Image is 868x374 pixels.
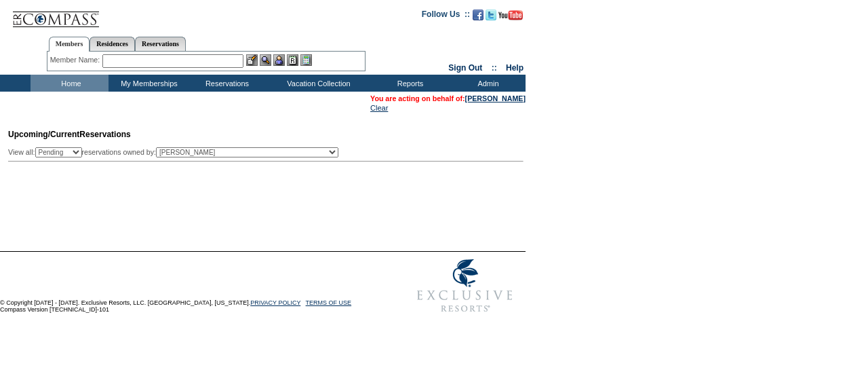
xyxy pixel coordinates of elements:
a: Become our fan on Facebook [473,14,484,22]
a: Clear [370,104,388,112]
a: Follow us on Twitter [486,14,496,22]
a: Residences [90,37,135,51]
img: b_calculator.gif [300,54,312,66]
a: Subscribe to our YouTube Channel [498,14,523,22]
span: :: [492,63,497,73]
a: Members [49,37,90,52]
a: Sign Out [448,63,482,73]
a: [PERSON_NAME] [465,94,526,102]
div: Member Name: [50,54,102,66]
span: You are acting on behalf of: [370,94,526,102]
a: Help [506,63,524,73]
span: Upcoming/Current [8,130,79,139]
a: TERMS OF USE [306,299,352,306]
div: View all: reservations owned by: [8,147,344,157]
img: Subscribe to our YouTube Channel [498,10,523,20]
td: Follow Us :: [422,8,470,24]
img: Impersonate [273,54,285,66]
img: b_edit.gif [246,54,258,66]
img: View [260,54,271,66]
a: Reservations [135,37,186,51]
td: Vacation Collection [264,75,370,92]
td: Reservations [186,75,264,92]
img: Follow us on Twitter [486,10,496,20]
td: Reports [370,75,448,92]
td: Home [31,75,108,92]
td: Admin [448,75,526,92]
img: Become our fan on Facebook [473,10,484,20]
span: Reservations [8,130,131,139]
img: Reservations [287,54,298,66]
td: My Memberships [108,75,186,92]
a: PRIVACY POLICY [250,299,300,306]
img: Exclusive Resorts [404,252,526,320]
